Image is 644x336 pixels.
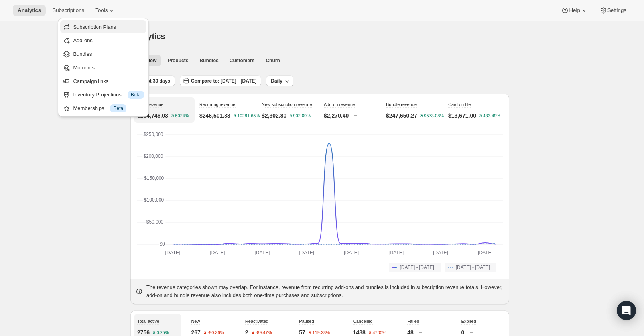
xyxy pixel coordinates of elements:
div: Memberships [73,104,144,112]
button: Subscription Plans [60,20,146,33]
button: Add-ons [60,34,146,47]
span: Products [167,57,188,64]
span: Moments [73,65,94,71]
button: Help [556,5,593,16]
span: New subscription revenue [262,102,312,107]
text: $0 [160,241,165,247]
text: [DATE] [165,250,181,255]
text: $50,000 [146,219,164,225]
text: $200,000 [143,153,163,159]
text: [DATE] [254,250,270,255]
span: Churn [266,57,280,64]
span: Beta [131,92,141,98]
span: Settings [607,7,626,14]
text: 4700% [372,330,386,335]
text: 119.23% [312,330,330,335]
button: Daily [266,75,293,86]
span: Customers [230,57,255,64]
text: $100,000 [144,197,164,203]
text: 10281.65% [237,114,260,118]
span: Subscription Plans [73,24,116,30]
text: [DATE] [299,250,314,255]
span: Paused [299,319,314,324]
span: Bundles [199,57,218,64]
span: Tools [95,7,108,14]
span: Add-on revenue [324,102,355,107]
span: New [191,319,200,324]
button: Memberships [60,102,146,114]
button: Inventory Projections [60,88,146,101]
text: 0.25% [157,330,169,335]
text: [DATE] [433,250,448,255]
text: -89.47% [255,330,272,335]
span: Failed [407,319,419,324]
button: Compare to: [DATE] - [DATE] [180,75,261,86]
p: $264,746.03 [137,112,168,120]
span: Daily [271,78,282,84]
span: [DATE] - [DATE] [456,264,490,271]
text: [DATE] [344,250,359,255]
span: Expired [461,319,476,324]
span: Cancelled [353,319,373,324]
span: Card on file [448,102,471,107]
button: Settings [595,5,631,16]
button: Last 30 days [130,75,175,86]
div: Inventory Projections [73,91,144,99]
button: Analytics [13,5,46,16]
button: Campaign links [60,75,146,87]
p: The revenue categories shown may overlap. For instance, revenue from recurring add-ons and bundle... [146,283,504,299]
p: $13,671.00 [448,112,476,120]
p: $246,501.83 [199,112,230,120]
text: 5024% [175,114,189,118]
span: Help [569,7,580,14]
span: Add-ons [73,37,92,43]
button: [DATE] - [DATE] [445,263,496,272]
span: Total active [137,319,159,324]
div: Open Intercom Messenger [617,301,636,320]
span: [DATE] - [DATE] [400,264,434,271]
text: -90.36% [207,330,224,335]
text: [DATE] [478,250,493,255]
text: 433.49% [483,114,501,118]
p: $2,302.80 [262,112,286,120]
text: 9573.08% [424,114,444,118]
button: [DATE] - [DATE] [389,263,441,272]
span: Campaign links [73,78,108,84]
span: Subscriptions [52,7,84,14]
span: Reactivated [245,319,268,324]
text: [DATE] [210,250,225,255]
span: Last 30 days [142,78,170,84]
span: Beta [113,105,123,112]
span: Analytics [18,7,41,14]
text: $250,000 [143,132,163,137]
button: Tools [91,5,120,16]
span: Compare to: [DATE] - [DATE] [191,78,256,84]
p: $247,650.27 [386,112,417,120]
p: $2,270.40 [324,112,349,120]
button: Subscriptions [47,5,89,16]
text: 902.09% [293,114,311,118]
span: Bundles [73,51,92,57]
button: Bundles [60,47,146,60]
button: Moments [60,61,146,74]
text: $150,000 [144,175,164,181]
span: Recurring revenue [199,102,236,107]
span: Bundle revenue [386,102,417,107]
text: [DATE] [388,250,404,255]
